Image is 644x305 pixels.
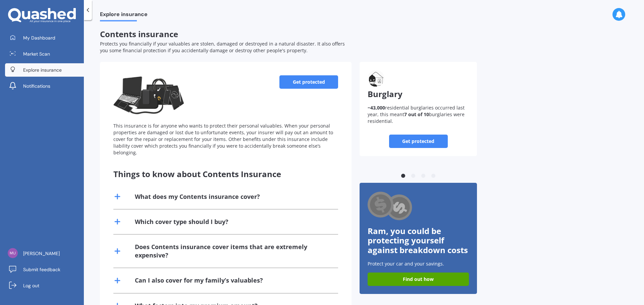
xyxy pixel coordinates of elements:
[23,67,62,73] span: Explore insurance
[113,168,281,179] span: Things to know about Contents Insurance
[5,79,84,93] a: Notifications
[368,88,402,99] span: Burglary
[368,191,413,222] img: Cashback
[113,123,338,156] div: This insurance is for anyone who wants to protect their personal valuables. When your personal pr...
[100,41,345,54] span: Protects you financially if your valuables are stolen, damaged or destroyed in a natural disaster...
[5,263,84,276] a: Submit feedback
[5,63,84,77] a: Explore insurance
[135,276,263,285] div: Can I also cover for my family’s valuables?
[368,104,469,125] p: residential burglaries occurred last year, this meant burglaries were residential.
[368,273,469,286] a: Find out how
[23,266,60,273] span: Submit feedback
[23,51,50,57] span: Market Scan
[135,193,260,201] div: What does my Contents insurance cover?
[100,28,178,40] span: Contents insurance
[400,173,407,179] button: 1
[279,75,338,89] a: Get protected
[8,248,18,258] img: d3d0b061efff0ff590eb9faf206e7f16
[368,104,385,111] b: ~43,000
[410,173,417,179] button: 2
[23,282,39,289] span: Log out
[5,279,84,292] a: Log out
[368,70,384,87] img: Burglary
[389,135,448,148] a: Get protected
[368,225,468,256] span: Ram, you could be protecting yourself against breakdown costs
[404,111,429,118] b: 7 out of 10
[100,11,148,20] span: Explore insurance
[368,260,469,267] p: Protect your car and your savings.
[113,75,186,116] img: Contents insurance
[5,47,84,61] a: Market Scan
[135,243,330,259] div: Does Contents insurance cover items that are extremely expensive?
[5,31,84,45] a: My Dashboard
[5,247,84,260] a: [PERSON_NAME]
[135,218,228,226] div: Which cover type should I buy?
[430,173,437,179] button: 4
[23,83,50,89] span: Notifications
[23,250,60,257] span: [PERSON_NAME]
[420,173,427,179] button: 3
[23,34,55,41] span: My Dashboard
